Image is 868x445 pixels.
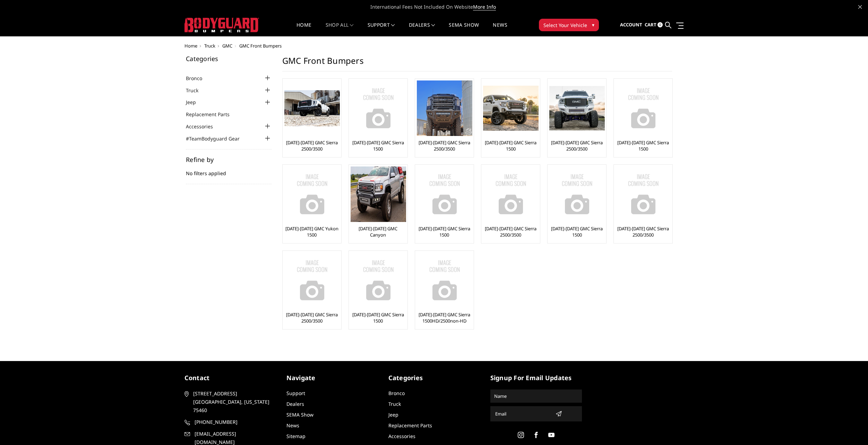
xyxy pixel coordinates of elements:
a: No Image [616,80,671,136]
a: Cart 0 [645,16,663,34]
img: BODYGUARD BUMPERS [184,18,259,32]
img: No Image [483,166,539,222]
a: Support [368,23,395,36]
span: GMC Front Bumpers [239,43,282,49]
a: Dealers [286,401,304,407]
input: Email [492,408,553,419]
a: [PHONE_NUMBER] [184,418,276,426]
a: [DATE]-[DATE] GMC Sierra 1500 [417,225,472,238]
button: Select Your Vehicle [539,19,599,31]
a: Truck [388,401,401,407]
a: [DATE]-[DATE] GMC Sierra 1500HD/2500non-HD [417,311,472,324]
a: Accessories [388,433,415,439]
a: [DATE]-[DATE] GMC Sierra 1500 [616,139,671,152]
span: Account [620,22,642,28]
a: SEMA Show [449,23,479,36]
span: [PHONE_NUMBER] [195,418,275,426]
span: ▾ [592,21,594,28]
h5: Navigate [286,373,378,383]
span: Select Your Vehicle [543,22,587,29]
a: Jeep [388,411,398,418]
a: Bronco [388,390,405,396]
a: [DATE]-[DATE] GMC Sierra 2500/3500 [616,225,671,238]
a: [DATE]-[DATE] GMC Yukon 1500 [284,225,340,238]
img: No Image [284,166,340,222]
h5: Categories [186,55,272,62]
a: Support [286,390,305,396]
h5: contact [184,373,276,383]
a: [DATE]-[DATE] GMC Sierra 1500 [549,225,604,238]
img: No Image [616,166,671,222]
a: Accessories [186,123,222,130]
span: [STREET_ADDRESS] [GEOGRAPHIC_DATA], [US_STATE] 75460 [193,390,274,414]
a: More Info [473,3,496,10]
a: SEMA Show [286,411,313,418]
a: Home [184,43,197,49]
div: No filters applied [186,156,272,184]
a: [DATE]-[DATE] GMC Sierra 1500 [483,139,538,152]
a: [DATE]-[DATE] GMC Sierra 1500 [351,139,406,152]
a: Account [620,16,642,34]
a: Jeep [186,99,205,106]
span: 0 [658,22,663,27]
a: [DATE]-[DATE] GMC Sierra 2500/3500 [417,139,472,152]
a: [DATE]-[DATE] GMC Sierra 2500/3500 [284,311,340,324]
a: [DATE]-[DATE] GMC Sierra 2500/3500 [549,139,604,152]
a: #TeamBodyguard Gear [186,135,248,142]
img: No Image [417,166,472,222]
img: No Image [417,253,472,308]
a: Replacement Parts [388,422,432,429]
a: [DATE]-[DATE] GMC Canyon [351,225,406,238]
img: No Image [549,166,605,222]
img: No Image [284,253,340,308]
a: Sitemap [286,433,306,439]
img: No Image [351,80,406,136]
a: No Image [549,166,604,222]
a: Dealers [409,23,435,36]
a: [DATE]-[DATE] GMC Sierra 2500/3500 [284,139,340,152]
h5: Categories [388,373,480,383]
a: Replacement Parts [186,111,238,118]
input: Name [491,391,581,402]
img: No Image [616,80,671,136]
a: News [286,422,299,429]
a: [DATE]-[DATE] GMC Sierra 2500/3500 [483,225,538,238]
a: No Image [616,166,671,222]
a: Truck [186,87,207,94]
h5: signup for email updates [490,373,582,383]
a: shop all [326,23,354,36]
img: No Image [351,253,406,308]
a: Bronco [186,75,211,82]
a: No Image [483,166,538,222]
a: GMC [222,43,232,49]
a: News [493,23,507,36]
a: [DATE]-[DATE] GMC Sierra 1500 [351,311,406,324]
span: Cart [645,22,656,28]
h1: GMC Front Bumpers [282,55,672,71]
a: Home [297,23,311,36]
h5: Refine by [186,156,272,163]
a: Truck [204,43,215,49]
